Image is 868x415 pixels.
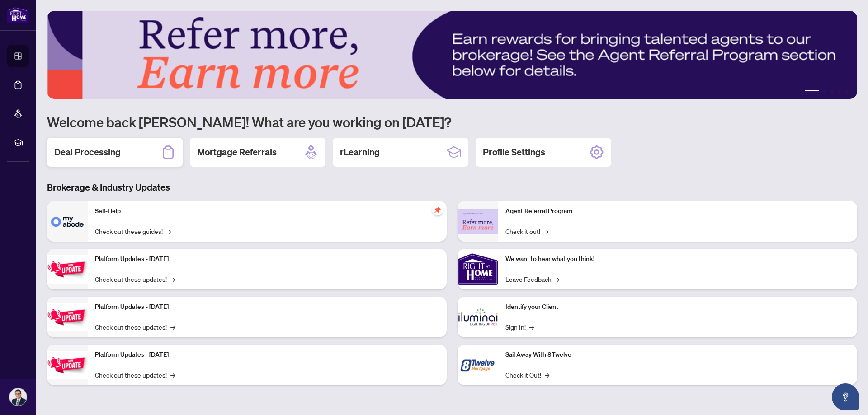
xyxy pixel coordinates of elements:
[95,206,439,216] p: Self-Help
[95,274,175,284] a: Check out these updates!→
[837,90,841,93] button: 4
[458,249,498,289] img: We want to hear what you think!
[9,388,27,406] img: Profile Icon
[197,146,277,159] h2: Mortgage Referrals
[47,351,88,379] img: Platform Updates - June 23, 2025
[544,226,548,236] span: →
[95,350,439,360] p: Platform Updates - [DATE]
[505,350,850,360] p: Sail Away With 8Twelve
[505,226,548,236] a: Check it out!→
[95,302,439,312] p: Platform Updates - [DATE]
[545,370,549,380] span: →
[483,146,545,159] h2: Profile Settings
[823,90,826,93] button: 2
[830,90,834,93] button: 3
[432,205,443,215] span: pushpin
[95,226,171,236] a: Check out these guides!→
[47,201,88,242] img: Self-Help
[505,370,549,380] a: Check it Out!→
[458,297,498,337] img: Identify your Client
[95,254,439,264] p: Platform Updates - [DATE]
[529,322,534,332] span: →
[95,370,175,380] a: Check out these updates!→
[170,274,175,284] span: →
[805,90,819,93] button: 1
[555,274,559,284] span: →
[340,146,380,159] h2: rLearning
[47,11,857,99] img: Slide 0
[47,113,857,131] h1: Welcome back [PERSON_NAME]! What are you working on [DATE]?
[844,90,848,93] button: 5
[505,254,850,264] p: We want to hear what you think!
[166,226,171,236] span: →
[505,206,850,216] p: Agent Referral Program
[458,345,498,385] img: Sail Away With 8Twelve
[832,383,859,410] button: Open asap
[54,146,121,159] h2: Deal Processing
[170,370,175,380] span: →
[47,181,857,194] h3: Brokerage & Industry Updates
[95,322,175,332] a: Check out these updates!→
[47,255,88,284] img: Platform Updates - July 21, 2025
[47,303,88,331] img: Platform Updates - July 8, 2025
[505,274,559,284] a: Leave Feedback→
[458,209,498,234] img: Agent Referral Program
[7,7,29,23] img: logo
[505,322,534,332] a: Sign In!→
[505,302,850,312] p: Identify your Client
[170,322,175,332] span: →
